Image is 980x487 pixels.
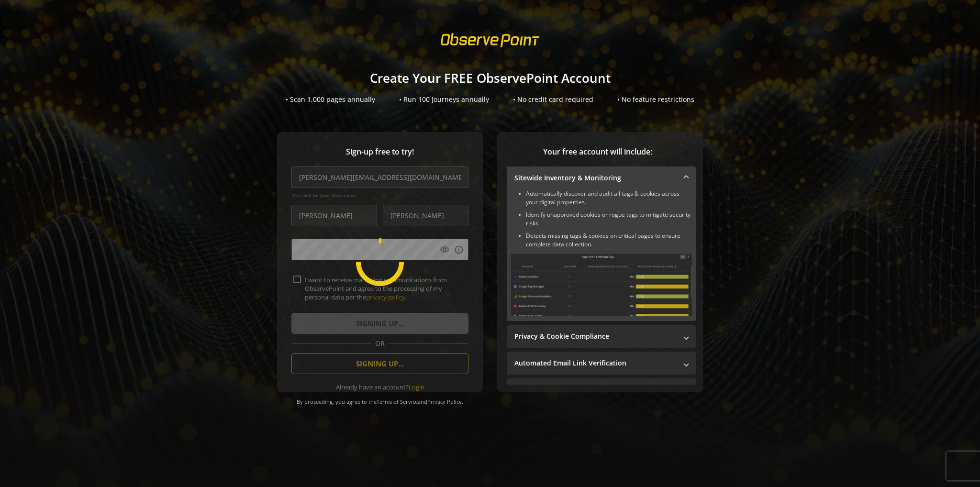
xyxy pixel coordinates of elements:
[526,210,692,228] li: Identify unapproved cookies or rogue tags to mitigate security risks.
[526,189,692,207] li: Automatically discover and audit all tags & cookies across your digital properties.
[526,232,692,249] li: Detects missing tags & cookies on critical pages to ensure complete data collection.
[511,254,692,316] img: Sitewide Inventory & Monitoring
[507,378,696,401] mat-expansion-panel-header: Performance Monitoring with Web Vitals
[617,95,694,104] div: • No feature restrictions
[514,358,677,368] mat-panel-title: Automated Email Link Verification
[514,332,677,341] mat-panel-title: Privacy & Cookie Compliance
[507,146,689,157] span: Your free account will include:
[291,392,468,405] div: By proceeding, you agree to the and .
[507,325,696,348] mat-expansion-panel-header: Privacy & Cookie Compliance
[507,189,696,321] div: Sitewide Inventory & Monitoring
[291,146,468,157] span: Sign-up free to try!
[507,352,696,375] mat-expansion-panel-header: Automated Email Link Verification
[427,398,462,405] a: Privacy Policy
[377,398,418,405] a: Terms of Service
[514,173,677,183] mat-panel-title: Sitewide Inventory & Monitoring
[399,95,489,104] div: • Run 100 Journeys annually
[507,166,696,189] mat-expansion-panel-header: Sitewide Inventory & Monitoring
[286,95,375,104] div: • Scan 1,000 pages annually
[513,95,593,104] div: • No credit card required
